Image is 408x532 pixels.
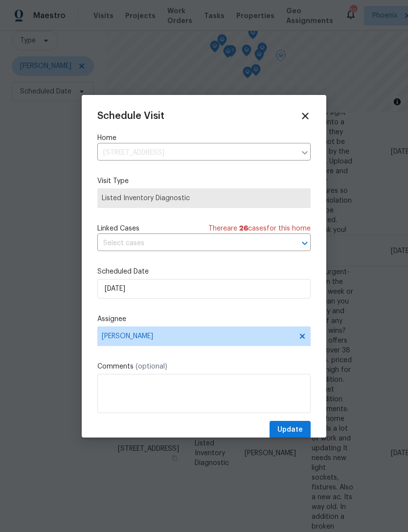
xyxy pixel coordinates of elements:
span: 26 [239,225,248,232]
span: (optional) [136,363,167,370]
label: Comments [97,362,311,371]
label: Scheduled Date [97,267,311,277]
button: Update [270,421,311,439]
span: Listed Inventory Diagnostic [102,193,306,203]
span: Linked Cases [97,224,139,233]
span: [PERSON_NAME] [102,332,294,340]
input: Select cases [97,236,283,251]
button: Open [298,236,312,250]
span: Update [277,424,303,436]
span: Close [300,111,311,121]
input: M/D/YYYY [97,279,311,299]
label: Assignee [97,314,311,324]
label: Home [97,133,311,143]
span: Schedule Visit [97,111,164,121]
label: Visit Type [97,176,311,186]
input: Enter in an address [97,145,296,161]
span: There are case s for this home [208,224,311,233]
